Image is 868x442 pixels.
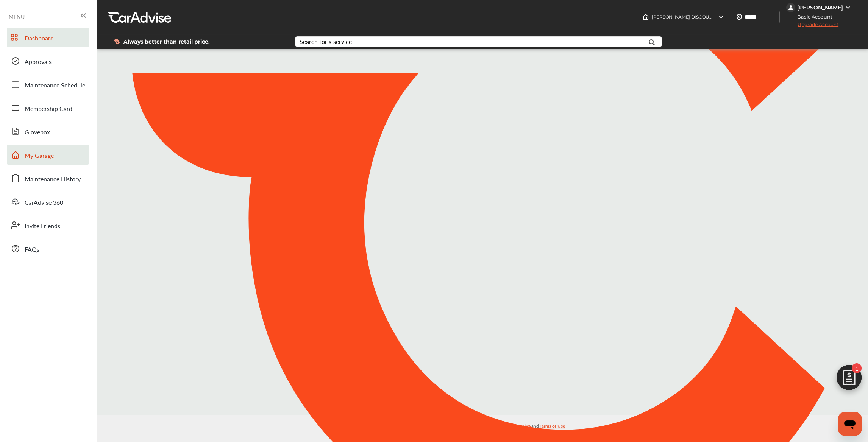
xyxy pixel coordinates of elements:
[7,192,89,212] a: CarAdvise 360
[787,13,838,21] span: Basic Account
[797,4,843,11] div: [PERSON_NAME]
[25,221,60,231] span: Invite Friends
[852,363,862,373] span: 1
[7,121,89,141] a: Glovebox
[25,151,54,161] span: My Garage
[123,39,210,44] span: Always better than retail price.
[786,22,838,31] span: Upgrade Account
[736,14,742,20] img: location_vector.a44bc228.svg
[838,412,862,436] iframe: Button to launch messaging window
[7,75,89,94] a: Maintenance Schedule
[300,39,352,45] div: Search for a service
[7,239,89,258] a: FAQs
[25,81,85,90] span: Maintenance Schedule
[114,38,120,45] img: dollor_label_vector.a70140d1.svg
[7,168,89,188] a: Maintenance History
[25,34,54,44] span: Dashboard
[786,3,795,12] img: jVpblrzwTbfkPYzPPzSLxeg0AAAAASUVORK5CYII=
[447,202,492,240] img: CA_CheckIcon.cf4f08d4.svg
[7,215,89,235] a: Invite Friends
[25,174,81,184] span: Maintenance History
[9,14,25,20] span: MENU
[779,11,780,23] img: header-divider.bc55588e.svg
[652,14,832,20] span: [PERSON_NAME] DISCOUNT TIRE #313 , [STREET_ADDRESS] BRIDGETON , NJ 08302
[643,14,649,20] img: header-home-logo.8d720a4f.svg
[25,57,52,67] span: Approvals
[25,198,63,208] span: CarAdvise 360
[7,28,89,47] a: Dashboard
[97,422,868,430] p: By using the CarAdvise application, you agree to our and
[25,104,72,114] span: Membership Card
[845,5,851,11] img: WGsFRI8htEPBVLJbROoPRyZpYNWhNONpIPPETTm6eUC0GeLEiAAAAAElFTkSuQmCC
[7,145,89,165] a: My Garage
[25,245,39,255] span: FAQs
[7,98,89,118] a: Membership Card
[831,361,867,398] img: edit-cartIcon.11d11f9a.svg
[25,128,50,137] span: Glovebox
[718,14,724,20] img: header-down-arrow.9dd2ce7d.svg
[7,51,89,71] a: Approvals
